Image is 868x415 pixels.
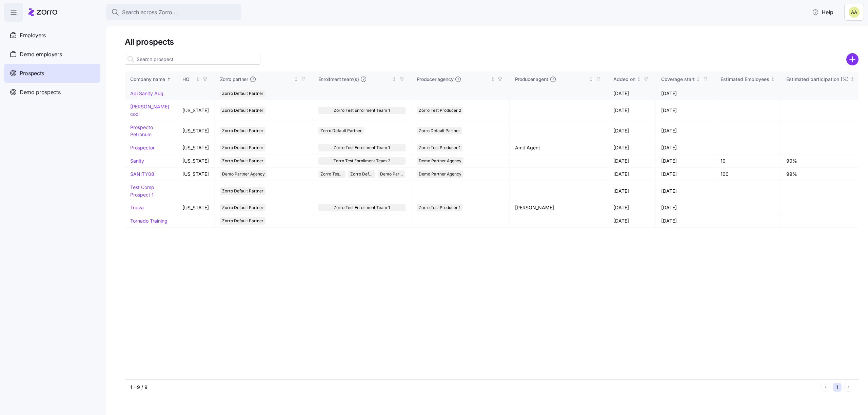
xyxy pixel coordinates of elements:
div: Not sorted [770,77,775,82]
a: [PERSON_NAME] cool [130,104,169,117]
span: Zorro Default Partner [222,187,263,195]
span: Zorro Test Enrollment Team 1 [334,107,390,114]
td: [DATE] [656,168,715,181]
td: [DATE] [608,168,656,181]
a: Demo prospects [4,83,100,102]
th: Estimated EmployeesNot sorted [715,71,781,87]
td: [DATE] [608,100,656,121]
span: Help [812,8,833,16]
span: Zorro Default Partner [222,157,263,165]
th: Estimated participation (%)Not sorted [781,71,860,87]
span: Search across Zorro... [122,8,177,17]
a: Adi Sanity Aug [130,90,163,96]
span: Demo Partner Agency [419,170,461,178]
button: Previous page [821,383,830,392]
td: [US_STATE] [177,168,215,181]
td: [US_STATE] [177,121,215,141]
td: [DATE] [608,154,656,168]
td: [DATE] [608,181,656,201]
h1: All prospects [125,37,859,47]
span: Zorro Default Partner [350,170,373,178]
span: Zorro Test Enrollment Team 1 [334,144,390,151]
td: [PERSON_NAME] [510,201,608,214]
div: Added on [613,76,635,83]
svg: add icon [846,53,859,65]
td: [DATE] [608,201,656,214]
td: [DATE] [656,141,715,154]
td: [DATE] [656,87,715,100]
div: Not sorted [850,77,855,82]
span: Zorro Default Partner [222,127,263,134]
span: Zorro Default Partner [419,127,460,134]
span: Zorro Test Enrollment Team 1 [320,170,343,178]
a: Test Comp Prospect 1 [130,184,154,198]
button: Search across Zorro... [106,4,241,20]
div: Estimated Employees [721,76,769,83]
span: Zorro Test Producer 2 [419,107,461,114]
span: Producer agency [417,76,454,83]
span: Demo Partner Agency [380,170,403,178]
div: Coverage start [661,76,695,83]
td: [US_STATE] [177,201,215,214]
th: Enrollment team(s)Not sorted [313,71,411,87]
div: Not sorted [696,77,701,82]
button: 1 [833,383,842,392]
button: Help [807,5,839,19]
td: [DATE] [656,154,715,168]
a: Prospecto Petronum [130,124,153,138]
td: [DATE] [608,87,656,100]
div: Not sorted [195,77,200,82]
span: Zorro Default Partner [222,204,263,211]
td: [US_STATE] [177,141,215,154]
a: Prospector [130,145,155,150]
a: Tnuva [130,205,144,210]
div: HQ [182,76,194,83]
span: Demo Partner Agency [222,170,265,178]
span: Zorro Default Partner [222,107,263,114]
span: Zorro Default Partner [222,90,263,97]
a: Prospects [4,64,100,83]
span: Demo prospects [20,88,61,97]
a: Sanity [130,158,144,164]
span: Employers [20,31,46,40]
span: Zorro Default Partner [222,144,263,151]
span: Zorro Test Enrollment Team 1 [334,204,390,211]
div: Not sorted [392,77,397,82]
div: Not sorted [490,77,495,82]
span: Demo Partner Agency [419,157,461,165]
div: 1 - 9 / 9 [130,384,818,391]
td: [US_STATE] [177,154,215,168]
span: Zorro partner [220,76,248,83]
a: Demo employers [4,45,100,64]
td: [US_STATE] [177,100,215,121]
span: Zorro Default Partner [320,127,362,134]
a: SANITY08 [130,171,154,177]
span: Zorro Test Enrollment Team 2 [333,157,390,165]
td: [DATE] [656,121,715,141]
td: [DATE] [608,141,656,154]
td: [DATE] [608,214,656,228]
td: [DATE] [656,214,715,228]
td: [DATE] [656,181,715,201]
img: 69dbe272839496de7880a03cd36c60c1 [849,7,860,18]
input: Search prospect [125,54,260,65]
span: Zorro Default Partner [222,217,263,225]
td: [DATE] [608,121,656,141]
th: Producer agencyNot sorted [411,71,510,87]
div: Not sorted [636,77,641,82]
a: Employers [4,26,100,45]
div: Estimated participation (%) [786,76,849,83]
th: Added onNot sorted [608,71,656,87]
td: Amit Agent [510,141,608,154]
span: Zorro Test Producer 1 [419,144,460,151]
th: Zorro partnerNot sorted [215,71,313,87]
button: Next page [844,383,853,392]
td: [DATE] [656,201,715,214]
th: Coverage startNot sorted [656,71,715,87]
td: 100 [715,168,781,181]
th: Company nameSorted ascending [125,71,177,87]
span: Producer agent [515,76,548,83]
div: Company name [130,76,165,83]
div: Not sorted [294,77,298,82]
th: HQNot sorted [177,71,215,87]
